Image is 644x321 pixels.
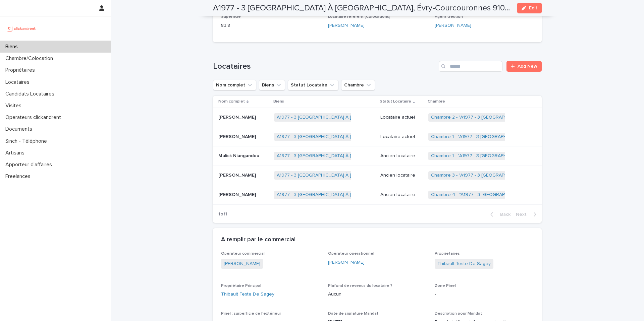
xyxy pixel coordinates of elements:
[328,252,374,256] span: Opérateur opérationnel
[328,15,390,19] span: Locataire référent (Colocations)
[341,80,375,90] button: Chambre
[213,185,542,205] tr: [PERSON_NAME][PERSON_NAME] A1977 - 3 [GEOGRAPHIC_DATA] À [GEOGRAPHIC_DATA], Évry-Courcouronnes 91...
[380,153,423,159] p: Ancien locataire
[431,192,643,198] a: Chambre 4 - "A1977 - 3 [GEOGRAPHIC_DATA] À [GEOGRAPHIC_DATA], Évry-Courcouronnes 91080"
[3,79,35,85] p: Locataires
[431,153,642,159] a: Chambre 1 - "A1977 - 3 [GEOGRAPHIC_DATA] À [GEOGRAPHIC_DATA], Évry-Courcouronnes 91080"
[3,126,38,132] p: Documents
[328,312,378,316] span: Date de signature Mandat
[435,312,482,316] span: Description pour Mandat
[3,150,30,156] p: Artisans
[380,98,411,105] p: Statut Locataire
[328,284,392,288] span: Plafond de revenus du locataire ?
[435,284,456,288] span: Zone Pinel
[516,212,531,217] span: Next
[273,98,284,105] p: Biens
[218,152,261,159] p: Malick Niangandou
[513,211,542,217] button: Next
[439,61,502,72] input: Search
[259,80,285,90] button: Biens
[218,191,257,198] p: [PERSON_NAME]
[431,115,643,120] a: Chambre 2 - "A1977 - 3 [GEOGRAPHIC_DATA] À [GEOGRAPHIC_DATA], Évry-Courcouronnes 91080"
[221,291,274,298] a: Thibault Teste De Sagey
[3,114,66,121] p: Operateurs clickandrent
[380,115,423,120] p: Locataire actuel
[277,153,458,159] a: A1977 - 3 [GEOGRAPHIC_DATA] À [GEOGRAPHIC_DATA], Évry-Courcouronnes 91080
[218,98,245,105] p: Nom complet
[437,260,491,267] a: Thibault Teste De Sagey
[277,134,458,140] a: A1977 - 3 [GEOGRAPHIC_DATA] À [GEOGRAPHIC_DATA], Évry-Courcouronnes 91080
[380,192,423,198] p: Ancien locataire
[218,113,257,120] p: [PERSON_NAME]
[221,22,320,29] p: 83.8
[485,211,513,217] button: Back
[435,15,463,19] span: Agent Gestion
[221,312,281,316] span: Pinel : surperficie de l'extérieur
[328,259,365,266] a: [PERSON_NAME]
[3,138,52,144] p: Sinch - Téléphone
[428,98,445,105] p: Chambre
[213,206,233,222] p: 1 of 1
[213,146,542,166] tr: Malick NiangandouMalick Niangandou A1977 - 3 [GEOGRAPHIC_DATA] À [GEOGRAPHIC_DATA], Évry-Courcour...
[221,284,261,288] span: Propriétaire Principal
[5,22,38,35] img: UCB0brd3T0yccxBKYDjQ
[496,212,511,217] span: Back
[218,133,257,140] p: [PERSON_NAME]
[328,291,427,298] p: Aucun
[431,134,642,140] a: Chambre 1 - "A1977 - 3 [GEOGRAPHIC_DATA] À [GEOGRAPHIC_DATA], Évry-Courcouronnes 91080"
[529,6,537,10] span: Edit
[288,80,338,90] button: Statut Locataire
[3,44,23,50] p: Biens
[380,134,423,140] p: Locataire actuel
[213,166,542,185] tr: [PERSON_NAME][PERSON_NAME] A1977 - 3 [GEOGRAPHIC_DATA] À [GEOGRAPHIC_DATA], Évry-Courcouronnes 91...
[3,55,58,62] p: Chambre/Colocation
[435,22,471,29] a: [PERSON_NAME]
[221,15,241,19] span: Superficie
[213,80,256,90] button: Nom complet
[518,64,537,69] span: Add New
[3,103,27,109] p: Visites
[380,173,423,178] p: Ancien locataire
[213,62,436,71] h1: Locataires
[3,162,57,168] p: Apporteur d'affaires
[277,173,458,178] a: A1977 - 3 [GEOGRAPHIC_DATA] À [GEOGRAPHIC_DATA], Évry-Courcouronnes 91080
[435,252,460,256] span: Propriétaires
[3,67,40,73] p: Propriétaires
[221,252,265,256] span: Opérateur commercial
[517,3,542,13] button: Edit
[221,236,296,244] h2: A remplir par le commercial
[431,173,643,178] a: Chambre 3 - "A1977 - 3 [GEOGRAPHIC_DATA] À [GEOGRAPHIC_DATA], Évry-Courcouronnes 91080"
[213,3,512,13] h2: A1977 - 3 [GEOGRAPHIC_DATA] À [GEOGRAPHIC_DATA], Évry-Courcouronnes 91080
[218,171,257,178] p: [PERSON_NAME]
[277,192,458,198] a: A1977 - 3 [GEOGRAPHIC_DATA] À [GEOGRAPHIC_DATA], Évry-Courcouronnes 91080
[224,260,260,267] a: [PERSON_NAME]
[506,61,542,72] a: Add New
[213,108,542,127] tr: [PERSON_NAME][PERSON_NAME] A1977 - 3 [GEOGRAPHIC_DATA] À [GEOGRAPHIC_DATA], Évry-Courcouronnes 91...
[3,173,36,180] p: Freelances
[435,291,534,298] p: -
[3,91,60,97] p: Candidats Locataires
[328,22,365,29] a: [PERSON_NAME]
[277,115,458,120] a: A1977 - 3 [GEOGRAPHIC_DATA] À [GEOGRAPHIC_DATA], Évry-Courcouronnes 91080
[213,127,542,146] tr: [PERSON_NAME][PERSON_NAME] A1977 - 3 [GEOGRAPHIC_DATA] À [GEOGRAPHIC_DATA], Évry-Courcouronnes 91...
